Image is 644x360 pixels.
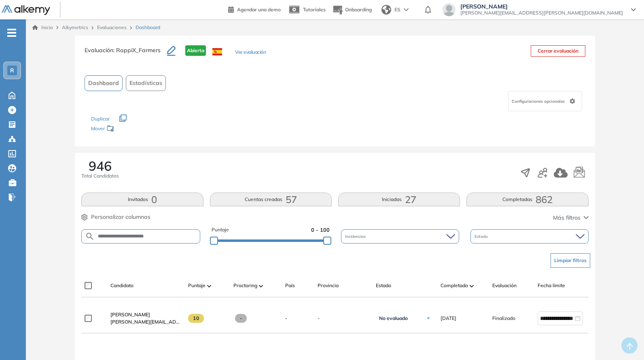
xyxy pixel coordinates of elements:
img: world [381,5,391,15]
span: Puntaje [212,226,229,234]
span: Duplicar [91,116,110,122]
button: Personalizar columnas [81,213,150,221]
a: Agendar una demo [228,4,281,14]
span: Personalizar columnas [91,213,150,221]
span: - [318,315,369,322]
span: 946 [89,159,112,172]
span: [PERSON_NAME][EMAIL_ADDRESS][DOMAIN_NAME] [110,318,182,326]
span: Puntaje [188,282,205,289]
span: 0 - 100 [311,226,330,234]
span: [DATE] [441,315,456,322]
span: Agendar una demo [237,6,281,13]
span: Alkymetrics [62,24,88,30]
button: Ver evaluación [235,49,266,57]
a: Inicio [32,24,53,31]
span: Estadísticas [129,79,162,87]
img: [missing "en.ARROW_ALT" translation] [207,285,211,287]
span: Candidato [110,282,133,289]
h3: Evaluación [85,45,167,62]
span: ES [394,6,400,13]
span: Dashboard [88,79,119,87]
img: Logo [2,5,50,15]
span: Provincia [318,282,339,289]
img: Ícono de flecha [426,316,431,321]
span: Finalizado [492,315,515,322]
img: [missing "en.ARROW_ALT" translation] [259,285,263,287]
div: Configuraciones opcionales [508,91,582,111]
button: Limpiar filtros [551,253,590,268]
span: [PERSON_NAME][EMAIL_ADDRESS][PERSON_NAME][DOMAIN_NAME] [460,10,623,16]
span: Incidencias [345,233,367,239]
span: R [10,67,14,74]
img: [missing "en.ARROW_ALT" translation] [470,285,474,287]
div: Incidencias [341,229,459,244]
span: - [285,315,287,322]
span: Abierta [185,45,206,56]
span: Evaluación [492,282,517,289]
span: [PERSON_NAME] [460,3,623,10]
button: Dashboard [85,75,123,91]
span: - [235,314,247,323]
button: Más filtros [553,214,589,222]
button: Cuentas creadas57 [210,193,332,206]
i: - [7,32,16,34]
span: : RappiX_Farmers [113,47,161,54]
button: Onboarding [332,1,372,19]
button: Cerrar evaluación [531,45,585,57]
span: Configuraciones opcionales [512,98,566,104]
span: Total Candidatos [81,172,119,180]
span: Completado [441,282,468,289]
img: ESP [212,48,222,55]
span: Onboarding [345,6,372,13]
span: Tutoriales [303,6,326,13]
button: Estadísticas [126,75,166,91]
button: Completadas862 [466,193,588,206]
span: Estado [376,282,391,289]
img: SEARCH_ALT [85,231,95,241]
div: Estado [470,229,589,244]
button: Iniciadas27 [338,193,460,206]
span: Dashboard [136,24,160,31]
div: Mover [91,122,172,137]
span: Estado [475,233,489,239]
span: País [285,282,295,289]
button: Invitados0 [81,193,203,206]
span: [PERSON_NAME] [110,311,150,318]
span: No evaluado [379,315,408,322]
span: Proctoring [233,282,257,289]
a: Evaluaciones [97,24,127,30]
a: [PERSON_NAME] [110,311,182,318]
img: arrow [404,8,409,11]
span: Más filtros [553,214,580,222]
span: 10 [188,314,204,323]
span: Fecha límite [538,282,565,289]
